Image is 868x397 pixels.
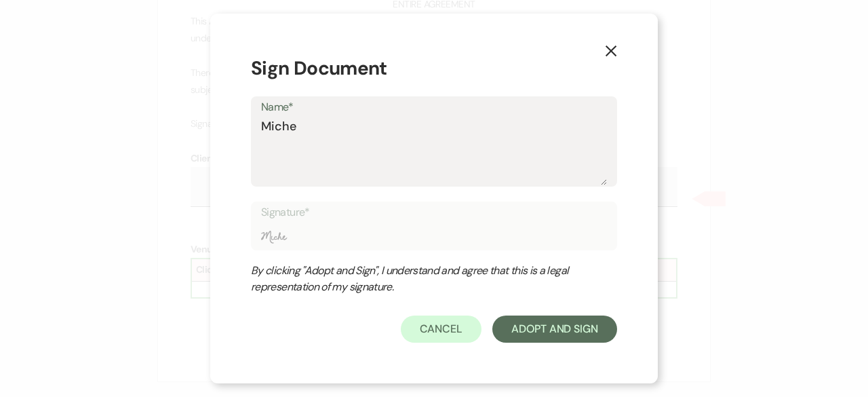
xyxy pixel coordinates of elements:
label: Name* [261,98,607,117]
div: By clicking "Adopt and Sign", I understand and agree that this is a legal representation of my si... [251,263,590,295]
textarea: Miche [261,117,607,185]
button: Adopt And Sign [492,316,617,343]
h1: Sign Document [251,54,617,83]
button: Cancel [401,316,482,343]
label: Signature* [261,203,607,223]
